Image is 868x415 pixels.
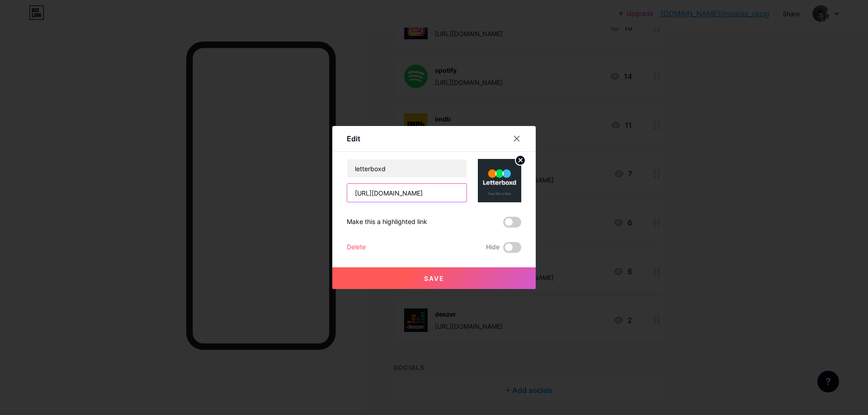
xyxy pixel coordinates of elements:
[347,242,366,253] div: Delete
[486,242,500,253] span: Hide
[478,159,521,202] img: link_thumbnail
[424,275,444,282] span: Save
[347,133,360,144] div: Edit
[347,184,467,202] input: URL
[347,217,427,228] div: Make this a highlighted link
[332,267,536,289] button: Save
[347,159,467,177] input: Title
